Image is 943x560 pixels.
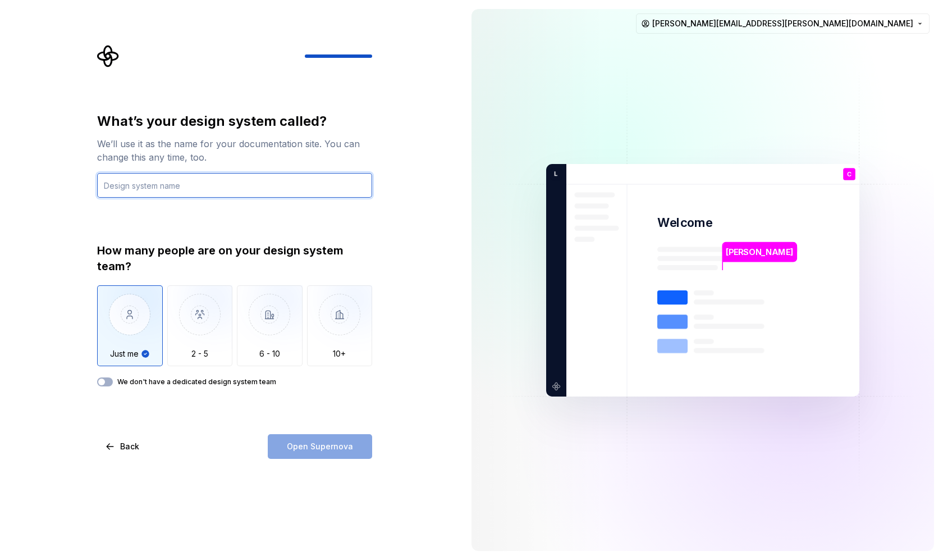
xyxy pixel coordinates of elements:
[636,13,930,34] button: [PERSON_NAME][EMAIL_ADDRESS][PERSON_NAME][DOMAIN_NAME]
[657,215,712,231] p: Welcome
[97,434,149,459] button: Back
[550,169,558,179] p: L
[847,171,852,177] p: C
[97,243,372,274] div: How many people are on your design system team?
[652,18,913,29] span: [PERSON_NAME][EMAIL_ADDRESS][PERSON_NAME][DOMAIN_NAME]
[120,441,139,452] span: Back
[726,245,793,258] p: [PERSON_NAME]
[97,173,372,198] input: Design system name
[97,45,120,67] svg: Supernova Logo
[97,112,372,130] div: What’s your design system called?
[97,137,372,164] div: We’ll use it as the name for your documentation site. You can change this any time, too.
[117,377,276,386] label: We don't have a dedicated design system team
